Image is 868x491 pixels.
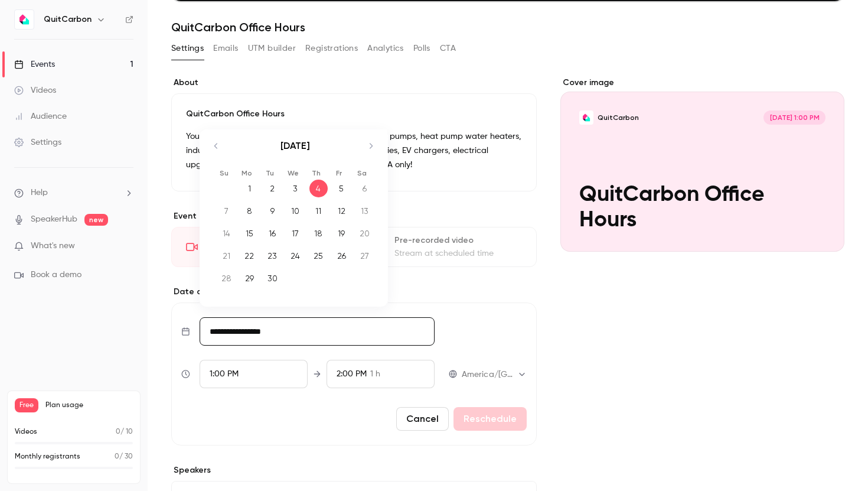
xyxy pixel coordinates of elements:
h6: QuitCarbon [44,14,92,25]
div: Calendar [200,129,387,301]
small: We [288,169,299,177]
div: Stream at scheduled time [394,248,521,259]
h1: QuitCarbon Office Hours [171,20,844,34]
td: Thursday, September 18, 2025 [307,222,330,245]
td: Saturday, September 20, 2025 [353,222,376,245]
div: Settings [14,136,61,148]
td: Wednesday, September 3, 2025 [284,177,307,200]
div: 18 [309,225,328,242]
div: From [200,360,308,388]
div: 5 [332,180,351,197]
button: Settings [171,39,204,58]
button: Analytics [367,39,404,58]
small: Sa [357,169,367,177]
td: Tuesday, September 30, 2025 [261,267,284,290]
td: Sunday, September 14, 2025 [215,222,238,245]
img: QuitCarbon [15,10,34,29]
span: 1 h [370,368,380,381]
div: 3 [286,180,305,197]
span: 0 [115,453,119,460]
div: 17 [286,225,305,242]
span: 0 [116,428,120,435]
div: 7 [217,202,236,220]
strong: [DATE] [280,140,310,151]
div: 19 [332,225,351,242]
div: 13 [355,202,374,220]
div: 8 [240,202,259,220]
small: Su [220,169,229,177]
button: Polls [413,39,430,58]
iframe: Noticeable Trigger [119,241,133,252]
small: Th [312,169,321,177]
div: 12 [332,202,351,220]
td: Wednesday, September 10, 2025 [284,200,307,222]
span: Book a demo [31,269,81,281]
label: Speakers [171,464,537,476]
div: 14 [217,225,236,242]
td: Tuesday, September 23, 2025 [261,245,284,267]
span: What's new [31,240,75,252]
span: Free [15,398,38,412]
div: Pre-recorded videoStream at scheduled time [356,227,536,267]
td: Tuesday, September 2, 2025 [261,177,284,200]
div: 25 [309,247,328,265]
td: Wednesday, September 24, 2025 [284,245,307,267]
td: Monday, September 22, 2025 [238,245,261,267]
td: Friday, September 12, 2025 [330,200,353,222]
p: Videos [15,427,37,437]
p: Event type [171,210,537,222]
span: Help [31,187,48,199]
div: Events [14,58,55,70]
small: Tu [266,169,274,177]
button: Registrations [305,39,358,58]
a: SpeakerHub [31,213,77,226]
div: 1 [240,180,259,197]
td: Friday, September 19, 2025 [330,222,353,245]
p: / 10 [116,427,133,437]
div: America/[GEOGRAPHIC_DATA] [462,369,527,381]
td: Monday, September 1, 2025 [238,177,261,200]
td: Monday, September 15, 2025 [238,222,261,245]
label: Cover image [560,77,844,89]
td: Thursday, September 11, 2025 [307,200,330,222]
section: Cover image [560,77,844,252]
div: 28 [217,269,236,287]
button: Emails [213,39,238,58]
td: Friday, September 26, 2025 [330,245,353,267]
div: Pre-recorded video [394,235,521,246]
div: 11 [309,202,328,220]
div: 6 [355,180,374,197]
div: 27 [355,247,374,265]
div: 2 [263,180,282,197]
li: help-dropdown-opener [14,187,133,199]
td: Saturday, September 13, 2025 [353,200,376,222]
span: 1:00 PM [210,370,239,378]
td: Sunday, September 28, 2025 [215,267,238,290]
button: UTM builder [248,39,296,58]
div: 23 [263,247,282,265]
td: Selected. Thursday, September 4, 2025 [307,177,330,200]
div: 16 [263,225,282,242]
div: 22 [240,247,259,265]
small: Mo [242,169,252,177]
p: QuitCarbon Office Hours [186,108,522,120]
input: Tue, Feb 17, 2026 [200,317,435,346]
p: Monthly registrants [15,451,80,462]
span: 2:00 PM [337,370,367,378]
div: 29 [240,269,259,287]
div: 10 [286,202,305,220]
span: new [84,214,108,226]
td: Sunday, September 7, 2025 [215,200,238,222]
div: 15 [240,225,259,242]
td: Sunday, September 21, 2025 [215,245,238,267]
div: 26 [332,247,351,265]
td: Monday, September 29, 2025 [238,267,261,290]
div: 4 [309,180,328,197]
div: 21 [217,247,236,265]
td: Saturday, September 27, 2025 [353,245,376,267]
td: Thursday, September 25, 2025 [307,245,330,267]
button: CTA [440,39,456,58]
td: Friday, September 5, 2025 [330,177,353,200]
td: Tuesday, September 16, 2025 [261,222,284,245]
div: 24 [286,247,305,265]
